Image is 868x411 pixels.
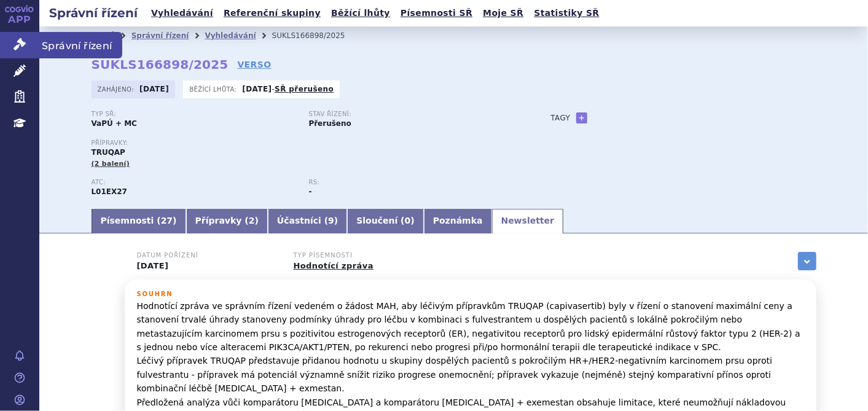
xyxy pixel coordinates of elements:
p: [DATE] [137,261,278,271]
h3: Souhrn [137,291,804,298]
a: Poznámka [424,209,492,233]
a: Písemnosti (27) [92,209,186,233]
strong: [DATE] [139,85,169,93]
a: VERSO [237,58,271,71]
h3: Datum pořízení [137,252,278,259]
strong: Přerušeno [309,119,351,128]
p: ATC: [92,179,297,186]
a: Účastníci (9) [268,209,347,233]
h3: Tagy [551,111,571,125]
a: Newsletter [492,209,564,233]
strong: KAPIVASERTIB [92,187,128,196]
span: Zahájeno: [98,84,136,94]
a: Písemnosti SŘ [397,5,476,22]
p: Typ SŘ: [92,111,297,118]
strong: [DATE] [242,85,272,93]
a: Vyhledávání [205,31,256,40]
span: Běžící lhůta: [189,84,239,94]
p: Stav řízení: [309,111,514,118]
a: SŘ přerušeno [275,85,334,93]
strong: - [309,187,312,196]
a: Vyhledávání [147,5,217,22]
li: SUKLS166898/2025 [272,26,361,45]
span: 9 [328,216,334,225]
a: Běžící lhůty [327,5,394,22]
a: Domů [92,31,115,40]
a: Hodnotící zpráva [294,261,373,270]
a: Moje SŘ [479,5,527,22]
p: - [242,84,334,94]
p: Přípravky: [92,139,526,147]
a: + [576,112,587,123]
span: 27 [161,216,173,225]
strong: SUKLS166898/2025 [92,57,229,72]
a: Přípravky (2) [186,209,268,233]
p: RS: [309,179,514,186]
h3: Typ písemnosti [294,252,435,259]
a: Referenční skupiny [220,5,324,22]
span: 0 [405,216,411,225]
strong: VaPÚ + MC [92,119,137,128]
a: Statistiky SŘ [530,5,603,22]
a: Správní řízení [131,31,189,40]
h2: Správní řízení [39,4,147,22]
a: zobrazit vše [798,252,816,270]
span: (2 balení) [92,160,130,168]
span: 2 [249,216,255,225]
span: Správní řízení [39,32,122,58]
span: TRUQAP [92,148,125,157]
a: Sloučení (0) [347,209,423,233]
